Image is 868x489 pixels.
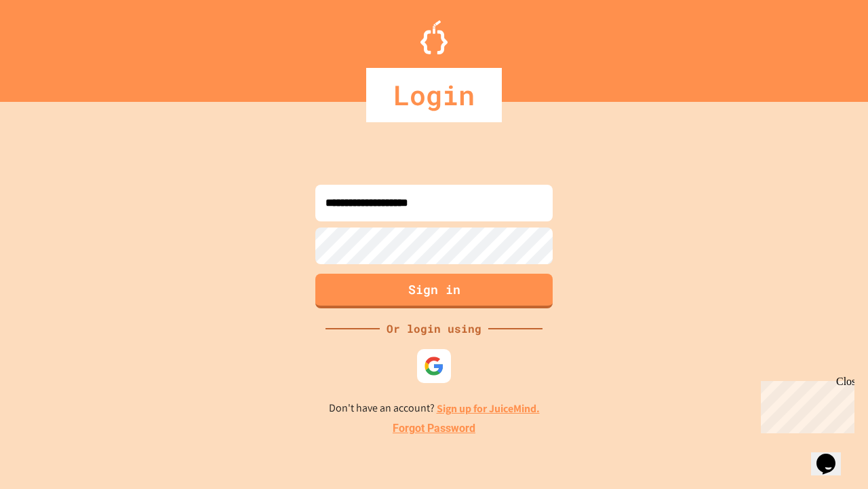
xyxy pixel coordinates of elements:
iframe: chat widget [755,376,854,433]
iframe: chat widget [811,435,854,475]
button: Sign in [315,274,553,308]
div: Login [366,68,502,122]
a: Sign up for JuiceMind. [437,401,540,416]
p: Don't have an account? [329,400,540,417]
img: google-icon.svg [424,356,444,376]
div: Chat with us now!Close [5,5,94,86]
a: Forgot Password [393,420,475,437]
img: Logo.svg [420,20,448,54]
div: Or login using [380,321,488,337]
